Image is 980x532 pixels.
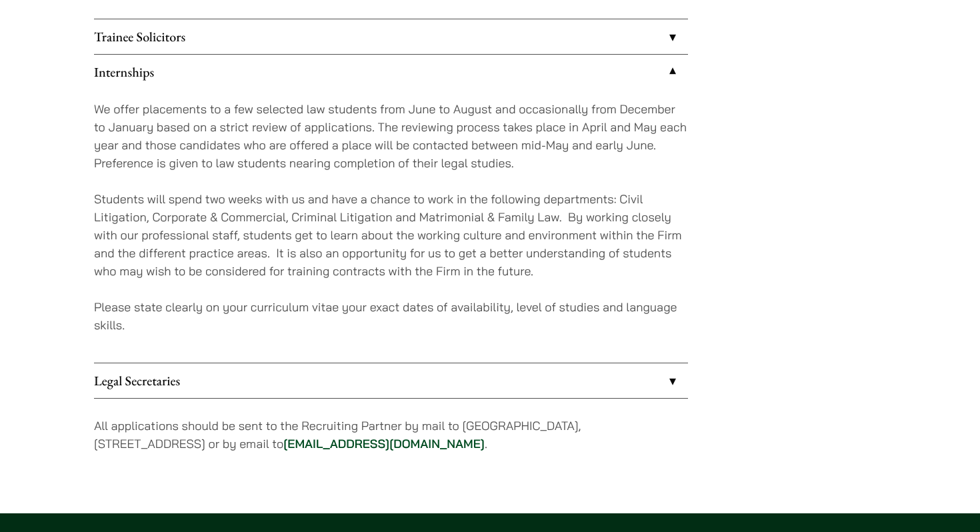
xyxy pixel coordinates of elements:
[94,363,688,398] a: Legal Secretaries
[94,89,688,363] div: Internships
[94,417,688,453] p: All applications should be sent to the Recruiting Partner by mail to [GEOGRAPHIC_DATA], [STREET_A...
[94,100,688,172] p: We offer placements to a few selected law students from June to August and occasionally from Dece...
[94,298,688,334] p: Please state clearly on your curriculum vitae your exact dates of availability, level of studies ...
[283,436,485,451] a: [EMAIL_ADDRESS][DOMAIN_NAME]
[94,190,688,280] p: Students will spend two weeks with us and have a chance to work in the following departments: Civ...
[94,19,688,54] a: Trainee Solicitors
[94,55,688,89] a: Internships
